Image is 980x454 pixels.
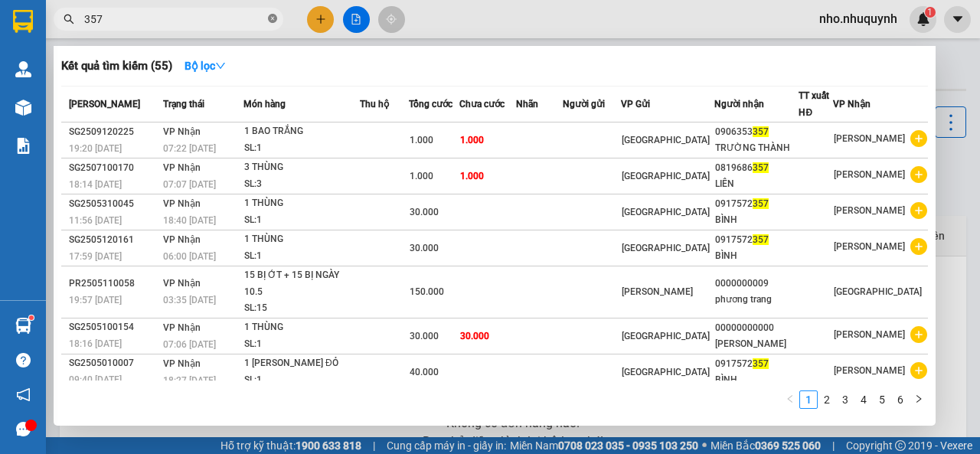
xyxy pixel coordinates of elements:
div: SL: 3 [244,176,359,193]
span: [PERSON_NAME] [622,286,693,297]
div: BÌNH [715,248,798,264]
div: TRƯỜNG THÀNH [715,140,798,156]
span: 1.000 [410,135,433,145]
div: PR2505110058 [69,276,158,292]
div: LIÊN [715,176,798,192]
span: VP Nhận [163,278,201,289]
span: 03:35 [DATE] [163,295,216,305]
li: 2 [818,390,836,409]
li: 3 [836,390,854,409]
span: plus-circle [910,362,927,379]
a: 1 [800,391,817,408]
div: SG2507100170 [69,160,158,176]
span: [PERSON_NAME] [834,169,905,180]
div: SG2509120225 [69,124,158,140]
span: 11:56 [DATE] [69,215,122,226]
span: VP Nhận [163,198,201,209]
div: SG2505010007 [69,355,158,371]
div: SL: 1 [244,140,359,157]
span: 357 [753,358,769,369]
span: 18:40 [DATE] [163,215,216,226]
div: 0000000009 [715,276,798,292]
span: [GEOGRAPHIC_DATA] [622,207,710,217]
span: 30.000 [410,243,439,253]
span: VP Nhận [163,234,201,245]
div: 0917572 [715,232,798,248]
li: Next Page [910,390,928,409]
span: question-circle [16,353,31,367]
img: solution-icon [15,138,31,154]
span: VP Nhận [163,126,201,137]
a: 5 [874,391,890,408]
span: 1.000 [410,171,433,181]
div: SL: 1 [244,212,359,229]
button: Bộ lọcdown [172,54,238,78]
span: 07:06 [DATE] [163,339,216,350]
span: close-circle [268,14,277,23]
span: plus-circle [910,202,927,219]
span: [GEOGRAPHIC_DATA] [622,367,710,377]
span: 18:16 [DATE] [69,338,122,349]
div: 3 THÙNG [244,159,359,176]
span: 07:22 [DATE] [163,143,216,154]
span: plus-circle [910,326,927,343]
strong: Bộ lọc [185,60,226,72]
div: SG2505120161 [69,232,158,248]
span: 30.000 [410,331,439,341]
span: message [16,422,31,436]
span: down [215,60,226,71]
div: [PERSON_NAME] [715,336,798,352]
span: VP Nhận [163,358,201,369]
div: SG2505310045 [69,196,158,212]
img: warehouse-icon [15,61,31,77]
span: search [64,14,74,24]
div: SL: 1 [244,336,359,353]
span: VP Nhận [163,322,201,333]
span: VP Nhận [163,162,201,173]
span: 30.000 [460,331,489,341]
span: [PERSON_NAME] [834,205,905,216]
button: left [781,390,799,409]
span: Trạng thái [163,99,204,109]
span: [GEOGRAPHIC_DATA] [834,286,922,297]
input: Tìm tên, số ĐT hoặc mã đơn [84,11,265,28]
span: VP Nhận [833,99,871,109]
li: 5 [873,390,891,409]
a: 3 [837,391,854,408]
span: notification [16,387,31,402]
span: [PERSON_NAME] [69,99,140,109]
span: plus-circle [910,166,927,183]
span: TT xuất HĐ [799,90,829,118]
div: 0917572 [715,356,798,372]
span: 19:20 [DATE] [69,143,122,154]
span: 1.000 [460,135,484,145]
span: 357 [753,198,769,209]
div: 00000000000 [715,320,798,336]
span: [GEOGRAPHIC_DATA] [622,171,710,181]
li: 1 [799,390,818,409]
span: plus-circle [910,130,927,147]
span: 357 [753,234,769,245]
div: SL: 1 [244,372,359,389]
span: left [786,394,795,403]
div: 0917572 [715,196,798,212]
div: 0906353 [715,124,798,140]
div: 0819686 [715,160,798,176]
button: right [910,390,928,409]
div: BÌNH [715,212,798,228]
span: [PERSON_NAME] [834,365,905,376]
span: Người gửi [563,99,605,109]
span: VP Gửi [621,99,650,109]
div: BÌNH [715,372,798,388]
div: phương trang [715,292,798,308]
span: Chưa cước [459,99,505,109]
img: warehouse-icon [15,318,31,334]
span: Thu hộ [360,99,389,109]
span: 06:00 [DATE] [163,251,216,262]
span: 09:40 [DATE] [69,374,122,385]
img: warehouse-icon [15,100,31,116]
div: 1 BAO TRẮNG [244,123,359,140]
a: 6 [892,391,909,408]
sup: 1 [29,315,34,320]
span: 1.000 [460,171,484,181]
